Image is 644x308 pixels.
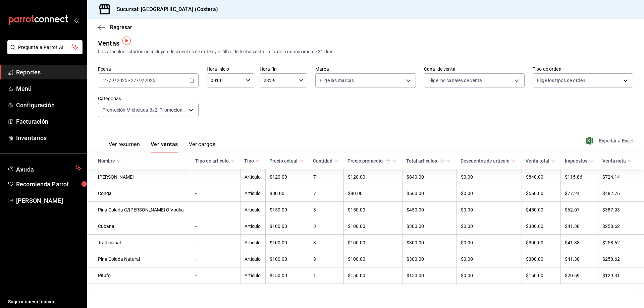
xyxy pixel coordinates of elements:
[195,158,229,164] div: Tipo de artículo
[16,133,82,142] span: Inventarios
[130,78,137,83] input: --
[269,158,298,164] div: Precio actual
[561,218,598,235] td: $41.38
[461,158,509,164] div: Descuentos de artículo
[440,159,445,164] svg: El total artículos considera cambios de precios en los artículos así como costos adicionales por ...
[122,37,131,45] img: Tooltip marker
[347,158,396,164] span: Precio promedio
[457,169,522,185] td: $0.00
[16,101,82,110] span: Configuración
[343,235,402,251] td: $100.00
[244,158,260,164] span: Tipo
[191,169,240,185] td: -
[565,158,593,164] span: Impuestos
[7,40,83,54] button: Pregunta a Parrot AI
[309,251,343,267] td: 3
[16,68,82,77] span: Reportes
[5,49,83,56] a: Pregunta a Parrot AI
[151,141,178,152] button: Ver ventas
[402,202,457,218] td: $450.00
[406,158,445,164] div: Total artículos
[111,5,218,13] h3: Sucursal: [GEOGRAPHIC_DATA] (Costera)
[565,158,587,164] div: Impuestos
[191,202,240,218] td: -
[457,251,522,267] td: $0.00
[598,185,644,202] td: $482.76
[87,267,191,284] td: Pitufo
[402,251,457,267] td: $300.00
[191,267,240,284] td: -
[315,67,416,71] label: Marca
[309,218,343,235] td: 3
[87,202,191,218] td: Pina Colada C/[PERSON_NAME] O Vodka
[402,185,457,202] td: $560.00
[265,235,309,251] td: $100.00
[526,158,555,164] span: Venta total
[402,235,457,251] td: $300.00
[265,185,309,202] td: $80.00
[561,169,598,185] td: $115.86
[16,180,82,189] span: Recomienda Parrot
[265,251,309,267] td: $100.00
[457,202,522,218] td: $0.00
[343,185,402,202] td: $80.00
[309,267,343,284] td: 1
[402,169,457,185] td: $840.00
[144,78,156,83] input: ----
[114,78,116,83] span: /
[191,218,240,235] td: -
[109,78,111,83] span: /
[240,235,265,251] td: Artículo
[561,202,598,218] td: $62.07
[87,251,191,267] td: Pina Colada Natural
[265,218,309,235] td: $100.00
[598,251,644,267] td: $258.62
[87,185,191,202] td: Conga
[343,218,402,235] td: $100.00
[240,218,265,235] td: Artículo
[598,235,644,251] td: $258.62
[8,298,82,305] span: Sugerir nueva función
[402,218,457,235] td: $300.00
[109,141,215,152] div: navigation tabs
[265,202,309,218] td: $150.00
[537,77,585,84] span: Elige los tipos de orden
[98,96,199,101] label: Categorías
[98,158,121,164] span: Nombre
[561,251,598,267] td: $41.38
[18,44,72,51] span: Pregunta a Parrot AI
[128,78,130,83] span: -
[137,78,139,83] span: /
[457,185,522,202] td: $0.00
[385,159,390,164] svg: Precio promedio = Total artículos / cantidad
[195,158,235,164] span: Tipo de artículo
[343,202,402,218] td: $150.00
[522,202,560,218] td: $450.00
[522,267,560,284] td: $150.00
[98,38,119,48] div: Ventas
[269,158,304,164] span: Precio actual
[191,185,240,202] td: -
[98,48,633,55] div: Los artículos listados no incluyen descuentos de orden y el filtro de fechas está limitado a un m...
[343,267,402,284] td: $150.00
[240,185,265,202] td: Artículo
[313,158,332,164] div: Cantidad
[98,24,132,30] button: Regresar
[522,169,560,185] td: $840.00
[87,169,191,185] td: [PERSON_NAME]
[313,158,338,164] span: Cantidad
[598,218,644,235] td: $258.62
[207,67,254,71] label: Hora inicio
[189,141,216,152] button: Ver cargos
[116,78,128,83] input: ----
[191,235,240,251] td: -
[240,169,265,185] td: Artículo
[561,235,598,251] td: $41.38
[347,158,390,164] div: Precio promedio
[309,235,343,251] td: 3
[522,185,560,202] td: $560.00
[142,78,144,83] span: /
[244,158,254,164] div: Tipo
[309,185,343,202] td: 7
[522,251,560,267] td: $300.00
